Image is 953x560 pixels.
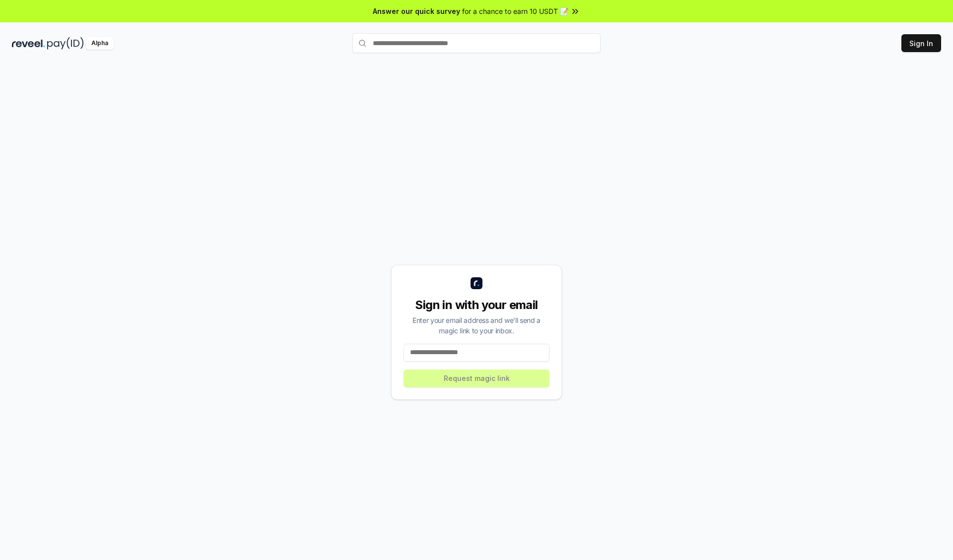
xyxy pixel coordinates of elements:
div: Enter your email address and we’ll send a magic link to your inbox. [404,315,549,336]
div: Alpha [86,37,114,50]
img: pay_id [47,37,84,50]
span: for a chance to earn 10 USDT 📝 [462,6,568,16]
div: Sign in with your email [404,297,549,313]
span: Answer our quick survey [373,6,460,16]
button: Sign In [901,34,941,52]
img: logo_small [471,277,482,289]
img: reveel_dark [12,37,45,50]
